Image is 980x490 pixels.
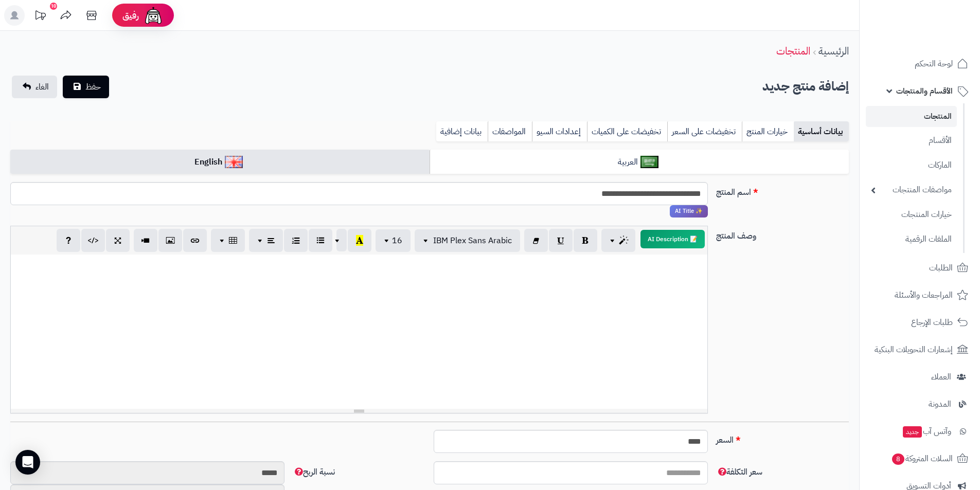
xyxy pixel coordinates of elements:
a: تخفيضات على الكميات [587,121,667,142]
span: وآتس آب [902,424,951,439]
a: مواصفات المنتجات [866,179,957,201]
span: الغاء [35,81,49,93]
a: English [10,150,430,175]
h2: إضافة منتج جديد [762,76,849,97]
span: جديد [903,426,922,438]
label: وصف المنتج [712,226,853,242]
a: وآتس آبجديد [866,419,974,444]
a: العملاء [866,365,974,389]
a: تخفيضات على السعر [667,121,742,142]
a: الأقسام [866,130,957,152]
a: الماركات [866,154,957,176]
span: العملاء [931,370,951,384]
span: الطلبات [929,261,953,275]
span: 16 [392,234,402,247]
button: 📝 AI Description [640,230,705,248]
a: خيارات المنتج [742,121,794,142]
button: حفظ [63,76,109,98]
a: المنتجات [866,106,957,127]
span: سعر التكلفة [716,466,762,478]
span: IBM Plex Sans Arabic [433,234,512,247]
span: الأقسام والمنتجات [896,84,953,98]
span: 8 [892,453,904,465]
label: السعر [712,430,853,446]
span: انقر لاستخدام رفيقك الذكي [670,205,708,217]
a: الغاء [12,76,57,98]
img: ai-face.png [143,5,164,26]
a: الملفات الرقمية [866,228,957,250]
a: خيارات المنتجات [866,204,957,226]
span: طلبات الإرجاع [911,315,953,330]
span: السلات المتروكة [891,451,953,466]
span: إشعارات التحويلات البنكية [875,342,953,357]
div: 10 [50,3,57,10]
a: إعدادات السيو [532,121,587,142]
span: المراجعات والأسئلة [895,288,953,302]
span: حفظ [85,81,101,93]
a: الطلبات [866,256,974,280]
a: إشعارات التحويلات البنكية [866,337,974,362]
a: المدونة [866,392,974,416]
a: العربية [430,150,849,175]
a: السلات المتروكة8 [866,446,974,471]
a: بيانات إضافية [436,121,488,142]
a: لوحة التحكم [866,51,974,76]
a: المواصفات [488,121,532,142]
a: الرئيسية [818,43,849,59]
div: Open Intercom Messenger [15,450,40,475]
a: تحديثات المنصة [27,5,53,28]
span: المدونة [929,397,951,411]
a: بيانات أساسية [794,121,849,142]
img: English [225,156,243,168]
a: طلبات الإرجاع [866,310,974,335]
label: اسم المنتج [712,182,853,198]
img: العربية [640,156,658,168]
a: المنتجات [776,43,810,59]
button: 16 [376,229,411,252]
span: رفيق [122,9,139,22]
button: IBM Plex Sans Arabic [415,229,520,252]
span: نسبة الربح [293,466,335,478]
span: لوحة التحكم [915,57,953,71]
a: المراجعات والأسئلة [866,283,974,307]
